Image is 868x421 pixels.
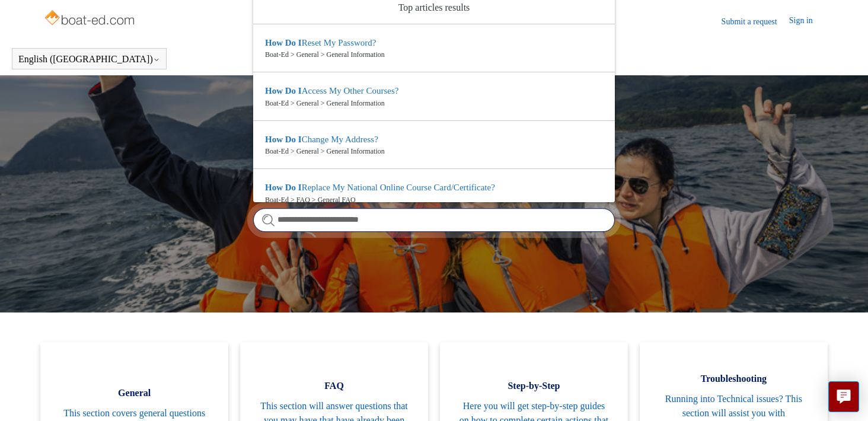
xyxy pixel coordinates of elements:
zd-autocomplete-title-multibrand: Suggested result 2 How Do I Access My Other Courses? [265,86,398,98]
zd-autocomplete-breadcrumbs-multibrand: Boat-Ed > General > General Information [265,49,603,60]
zd-autocomplete-title-multibrand: Suggested result 3 How Do I Change My Address? [265,135,378,146]
em: How [265,86,283,95]
zd-autocomplete-breadcrumbs-multibrand: Boat-Ed > General > General Information [265,98,603,109]
zd-autocomplete-breadcrumbs-multibrand: Boat-Ed > FAQ > General FAQ [265,194,603,205]
em: I [298,86,302,95]
em: I [298,38,302,47]
em: How [265,183,283,192]
zd-autocomplete-breadcrumbs-multibrand: Boat-Ed > General > General Information [265,146,603,157]
span: Troubleshooting [658,372,810,386]
span: FAQ [258,379,410,393]
em: Do [285,183,296,192]
button: Live chat [828,381,859,412]
span: Step-by-Step [458,379,610,393]
em: I [298,135,302,144]
em: Do [285,38,296,47]
em: How [265,38,283,47]
em: How [265,135,283,144]
zd-autocomplete-title-multibrand: Suggested result 4 How Do I Replace My National Online Course Card/Certificate? [265,183,495,194]
a: Sign in [789,14,825,28]
em: Do [285,86,296,95]
zd-autocomplete-title-multibrand: Suggested result 1 How Do I Reset My Password? [265,38,376,50]
a: Submit a request [722,15,789,28]
input: Search [253,208,615,232]
img: Boat-Ed Help Center home page [43,7,138,31]
em: I [298,183,302,192]
em: Do [285,135,296,144]
button: English ([GEOGRAPHIC_DATA]) [18,54,160,65]
span: General [58,386,210,400]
